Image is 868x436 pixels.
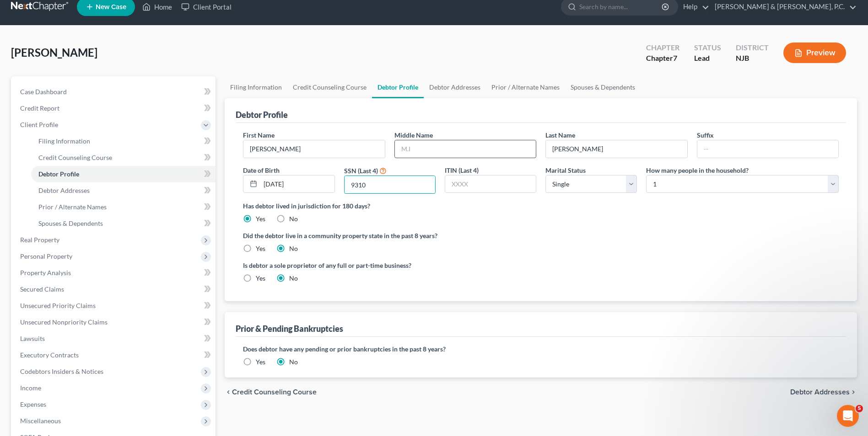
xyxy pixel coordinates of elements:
[20,302,96,309] span: Unsecured Priority Claims
[694,43,721,53] div: Status
[38,170,79,178] span: Debtor Profile
[20,384,41,392] span: Income
[96,4,126,11] span: New Case
[344,166,378,175] label: SSN (Last 4)
[20,88,67,96] span: Case Dashboard
[13,84,216,100] a: Case Dashboard
[790,388,857,396] button: Debtor Addresses chevron_right
[31,182,216,199] a: Debtor Addresses
[13,314,216,330] a: Unsecured Nonpriority Claims
[260,175,334,193] input: MM/DD/YYYY
[20,400,46,408] span: Expenses
[646,165,749,175] label: How many people in the household?
[38,186,90,194] span: Debtor Addresses
[11,46,97,59] span: [PERSON_NAME]
[697,130,714,140] label: Suffix
[20,104,59,112] span: Credit Report
[243,261,536,270] label: Is debtor a sole proprietor of any full or part-time business?
[856,405,863,412] span: 5
[38,219,103,227] span: Spouses & Dependents
[31,149,216,166] a: Credit Counseling Course
[20,121,58,128] span: Client Profile
[646,43,679,53] div: Chapter
[31,166,216,182] a: Debtor Profile
[697,140,838,158] input: --
[394,130,433,140] label: Middle Name
[232,388,317,396] span: Credit Counseling Course
[20,269,71,276] span: Property Analysis
[850,388,857,396] i: chevron_right
[225,388,232,396] i: chevron_left
[13,265,216,281] a: Property Analysis
[673,53,677,62] span: 7
[20,236,59,244] span: Real Property
[289,357,298,367] label: No
[486,76,565,98] a: Prior / Alternate Names
[243,201,839,211] label: Has debtor lived in jurisdiction for 180 days?
[256,214,265,223] label: Yes
[646,53,679,64] div: Chapter
[20,318,108,326] span: Unsecured Nonpriority Claims
[287,76,372,98] a: Credit Counseling Course
[256,244,265,253] label: Yes
[837,405,859,427] iframe: Intercom live chat
[736,53,769,64] div: NJB
[243,344,839,354] label: Does debtor have any pending or prior bankruptcies in the past 8 years?
[445,165,479,175] label: ITIN (Last 4)
[20,252,72,260] span: Personal Property
[243,165,280,175] label: Date of Birth
[243,130,275,140] label: First Name
[256,357,265,367] label: Yes
[736,43,769,53] div: District
[13,100,216,117] a: Credit Report
[243,140,384,158] input: --
[395,140,536,158] input: M.I
[13,281,216,298] a: Secured Claims
[225,388,317,396] button: chevron_left Credit Counseling Course
[20,417,61,425] span: Miscellaneous
[31,133,216,149] a: Filing Information
[225,76,287,98] a: Filing Information
[236,109,288,120] div: Debtor Profile
[783,43,846,63] button: Preview
[38,137,90,145] span: Filing Information
[256,274,265,283] label: Yes
[545,165,586,175] label: Marital Status
[289,274,298,283] label: No
[445,175,536,193] input: XXXX
[13,298,216,314] a: Unsecured Priority Claims
[20,335,45,342] span: Lawsuits
[38,203,107,211] span: Prior / Alternate Names
[13,330,216,347] a: Lawsuits
[236,323,343,334] div: Prior & Pending Bankruptcies
[790,388,850,396] span: Debtor Addresses
[424,76,486,98] a: Debtor Addresses
[243,231,839,240] label: Did the debtor live in a community property state in the past 8 years?
[20,351,79,359] span: Executory Contracts
[345,176,435,193] input: XXXX
[31,215,216,232] a: Spouses & Dependents
[20,285,64,293] span: Secured Claims
[31,199,216,215] a: Prior / Alternate Names
[289,244,298,253] label: No
[38,154,112,161] span: Credit Counseling Course
[13,347,216,363] a: Executory Contracts
[545,130,575,140] label: Last Name
[694,53,721,64] div: Lead
[565,76,641,98] a: Spouses & Dependents
[20,367,103,375] span: Codebtors Insiders & Notices
[372,76,424,98] a: Debtor Profile
[289,214,298,223] label: No
[546,140,687,158] input: --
